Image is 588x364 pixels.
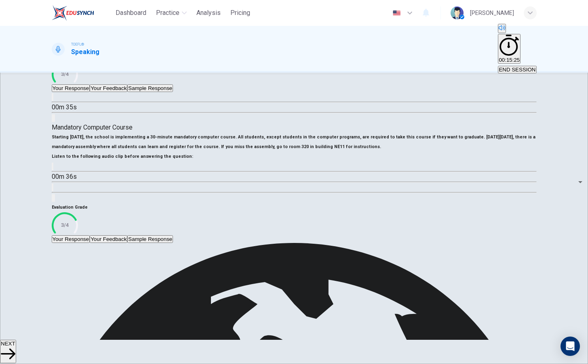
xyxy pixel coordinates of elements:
h1: Speaking [71,47,99,57]
button: Dashboard [112,6,150,20]
div: Hide [498,34,536,65]
button: Your Feedback [90,235,127,243]
button: Pricing [227,6,253,20]
button: Analysis [193,6,224,20]
button: Your Response [52,84,90,92]
button: Sample Response [127,235,173,243]
div: Mute [498,24,536,34]
span: Dashboard [116,8,146,18]
span: Mandatory Computer Course [52,123,133,131]
span: TOEFL® [71,42,84,47]
span: NEXT [1,341,15,347]
text: 3/4 [61,71,69,77]
button: Your Feedback [90,84,127,92]
span: 00m 36s [52,173,77,180]
button: END SESSION [498,66,536,73]
img: en [392,10,402,16]
span: Analysis [196,8,221,18]
span: 00m 35s [52,103,77,111]
span: 00:15:25 [499,57,520,63]
div: Open Intercom Messenger [561,337,580,356]
span: Practice [156,8,179,18]
div: basic tabs example [52,84,537,92]
h6: Starting [DATE], the school is implementing a 30-minute mandatory computer course. All students, ... [52,132,537,152]
a: EduSynch logo [52,5,113,21]
span: Pricing [230,8,250,18]
div: [PERSON_NAME] [470,8,514,18]
img: EduSynch logo [52,5,94,21]
h6: Evaluation Grade [52,203,537,212]
span: END SESSION [499,67,535,73]
button: Practice [153,6,190,20]
div: basic tabs example [52,235,537,243]
button: 00:15:25 [498,34,521,64]
button: Sample Response [127,84,173,92]
button: Click to see the audio transcription [52,184,53,191]
h6: Listen to the following audio clip before answering the question : [52,152,537,161]
img: Profile picture [451,6,464,19]
button: Your Response [52,235,90,243]
text: 3/4 [61,222,69,228]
